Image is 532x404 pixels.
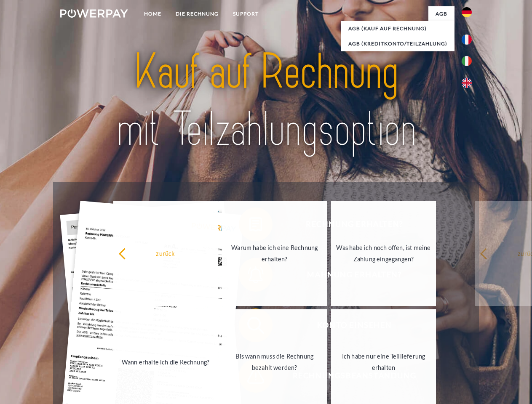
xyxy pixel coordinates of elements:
[331,201,436,306] a: Was habe ich noch offen, ist meine Zahlung eingegangen?
[462,78,472,88] img: en
[341,21,454,36] a: AGB (Kauf auf Rechnung)
[462,35,472,45] img: fr
[341,36,454,51] a: AGB (Kreditkonto/Teilzahlung)
[336,351,431,373] div: Ich habe nur eine Teillieferung erhalten
[428,6,454,21] a: agb
[227,351,322,373] div: Bis wann muss die Rechnung bezahlt werden?
[227,242,322,265] div: Warum habe ich eine Rechnung erhalten?
[168,6,226,21] a: DIE RECHNUNG
[462,7,472,17] img: de
[80,40,452,161] img: title-powerpay_de.svg
[462,56,472,66] img: it
[118,247,213,259] div: zurück
[118,356,213,367] div: Wann erhalte ich die Rechnung?
[336,242,431,265] div: Was habe ich noch offen, ist meine Zahlung eingegangen?
[137,6,168,21] a: Home
[226,6,266,21] a: SUPPORT
[60,9,128,18] img: logo-powerpay-white.svg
